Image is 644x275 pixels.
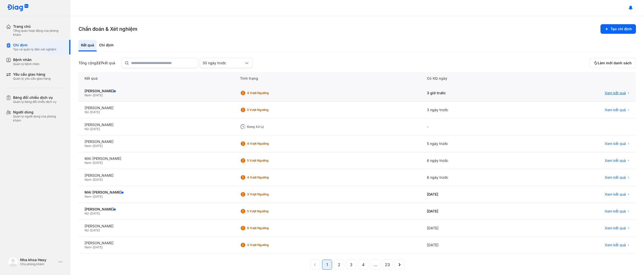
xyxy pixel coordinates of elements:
span: - [89,228,90,232]
span: Nam [85,144,91,148]
span: Nam [85,161,91,165]
div: 3 ngày trước [421,102,523,118]
div: [DATE] [421,186,523,203]
span: Xem kết quả [605,243,626,247]
div: - [421,118,523,135]
div: [PERSON_NAME] [85,106,228,110]
div: 4 Vượt ngưỡng [247,91,287,95]
div: 6 ngày trước [421,169,523,186]
span: [DATE] [93,178,103,181]
button: 23 [382,260,392,270]
div: Bệnh nhân [13,57,39,62]
div: Yêu cầu giao hàng [13,72,51,77]
span: Nam [85,93,91,97]
div: [PERSON_NAME] [85,207,228,211]
button: 3 [346,260,356,270]
div: [DATE] [421,237,523,254]
div: Tổng cộng kết quả [78,61,115,65]
span: Xem kết quả [605,192,626,197]
span: [DATE] [93,195,103,198]
div: [DATE] [421,220,523,237]
span: Xem kết quả [605,158,626,163]
div: Chủ phòng khám [20,262,56,266]
div: Bảng đối chiếu dịch vụ [13,95,56,100]
div: 5 Vượt ngưỡng [247,209,287,213]
span: Nữ [85,110,89,114]
span: Nữ [85,127,89,131]
div: [PERSON_NAME] [85,241,228,245]
div: Có KQ ngày [421,72,523,85]
div: Nha khoa Hesy [20,258,56,262]
div: Tổng quan hoạt động của phòng khám [13,29,64,37]
button: Tạo chỉ định [600,24,636,34]
span: - [91,195,93,198]
span: ... [374,262,377,268]
span: 4 [362,262,365,268]
span: - [91,161,93,165]
div: 5 Vượt ngưỡng [247,108,287,112]
img: logo [7,4,29,12]
span: Xem kết quả [605,141,626,146]
div: [PERSON_NAME] [85,139,228,144]
div: Chỉ định [97,40,116,51]
span: Nữ [85,228,89,232]
div: 5 Vượt ngưỡng [247,159,287,163]
div: 3 giờ trước [421,85,523,102]
span: 23 [385,262,390,268]
span: Xem kết quả [605,108,626,112]
span: [DATE] [93,245,103,249]
div: Kết quả [78,40,97,51]
div: [PERSON_NAME] [85,224,228,228]
span: [DATE] [90,228,100,232]
span: Xem kết quả [605,226,626,230]
span: Xem kết quả [605,175,626,180]
span: Nữ [85,211,89,215]
div: 5 ngày trước [421,135,523,152]
span: [DATE] [90,211,100,215]
div: 6 ngày trước [421,152,523,169]
div: Quản lý bệnh nhân [13,62,39,66]
div: Quản lý người dùng của phòng khám [13,114,64,123]
span: [DATE] [93,161,103,165]
span: Nam [85,245,91,249]
button: 1 [322,260,332,270]
span: Nam [85,195,91,198]
span: - [91,245,93,249]
span: - [89,211,90,215]
div: 3 Vượt ngưỡng [247,192,287,196]
div: [PERSON_NAME] [85,89,228,93]
div: 4 Vượt ngưỡng [247,175,287,179]
span: - [91,144,93,148]
div: 4 Vượt ngưỡng [247,142,287,146]
span: 3 [350,262,352,268]
span: - [89,127,90,131]
span: Làm mới danh sách [598,61,632,65]
div: Người dùng [13,110,64,114]
div: [PERSON_NAME] [85,173,228,178]
div: MAI [PERSON_NAME] [85,190,228,195]
span: [DATE] [93,144,103,148]
h3: Chẩn đoán & Xét nghiệm [78,25,137,33]
span: Xem kết quả [605,91,626,95]
div: [DATE] [421,203,523,220]
span: - [89,110,90,114]
span: Xem kết quả [605,209,626,213]
div: Trang chủ [13,24,64,29]
div: Kết quả [78,72,234,85]
button: 4 [358,260,368,270]
div: 8 Vượt ngưỡng [247,226,287,230]
div: 30 ngày trước [203,61,244,65]
span: 2 [338,262,340,268]
div: [PERSON_NAME] [85,123,228,127]
span: [DATE] [90,127,100,131]
span: Nam [85,178,91,181]
div: Quản lý yêu cầu giao hàng [13,77,51,81]
button: Làm mới danh sách [589,58,636,68]
div: Tạo và quản lý đơn xét nghiệm [13,47,56,51]
div: 3 Vượt ngưỡng [247,243,287,247]
button: 2 [334,260,344,270]
span: 227 [96,61,103,65]
div: Quản lý bảng đối chiếu dịch vụ [13,100,56,104]
span: - [91,93,93,97]
img: logo [8,257,18,267]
